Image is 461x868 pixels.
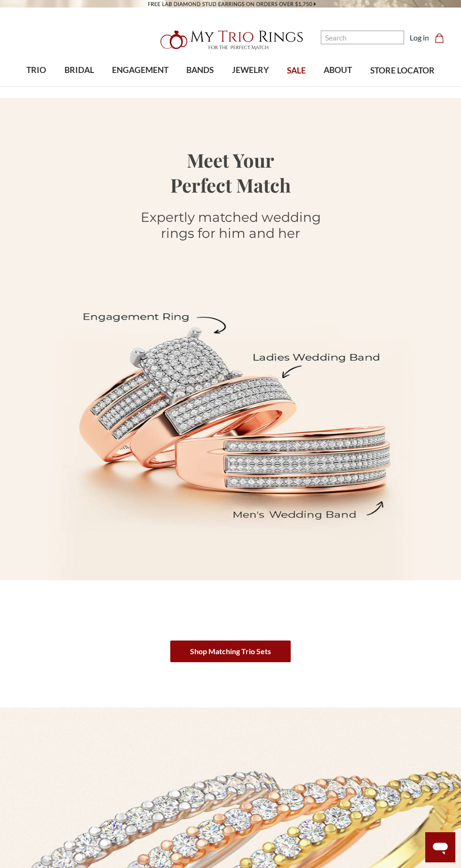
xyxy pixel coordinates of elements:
span: SALE [287,65,306,77]
a: STORE LOCATOR [361,56,444,86]
button: submenu toggle [246,86,255,87]
span: BRIDAL [64,64,94,76]
button: submenu toggle [135,86,145,87]
button: submenu toggle [32,86,41,87]
a: BRIDAL [55,55,103,86]
button: submenu toggle [195,86,205,87]
button: submenu toggle [333,86,342,87]
span: BANDS [186,64,214,76]
a: Shop Matching Trio Sets [170,641,291,662]
span: ABOUT [324,64,352,76]
a: BANDS [177,55,223,86]
a: Log in [410,32,429,43]
svg: cart.cart_preview [435,33,444,43]
a: ABOUT [315,55,361,86]
span: ENGAGEMENT [112,64,168,76]
a: JEWELRY [223,55,278,86]
a: ENGAGEMENT [103,55,177,86]
a: Cart with 0 items [435,32,450,43]
a: TRIO [17,55,55,86]
button: submenu toggle [74,86,84,87]
span: TRIO [26,64,46,76]
input: Search [321,31,404,44]
a: SALE [278,56,315,86]
span: JEWELRY [232,64,269,76]
a: My Trio Rings [134,25,327,55]
img: My Trio Rings [155,25,306,55]
span: STORE LOCATOR [370,65,435,77]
